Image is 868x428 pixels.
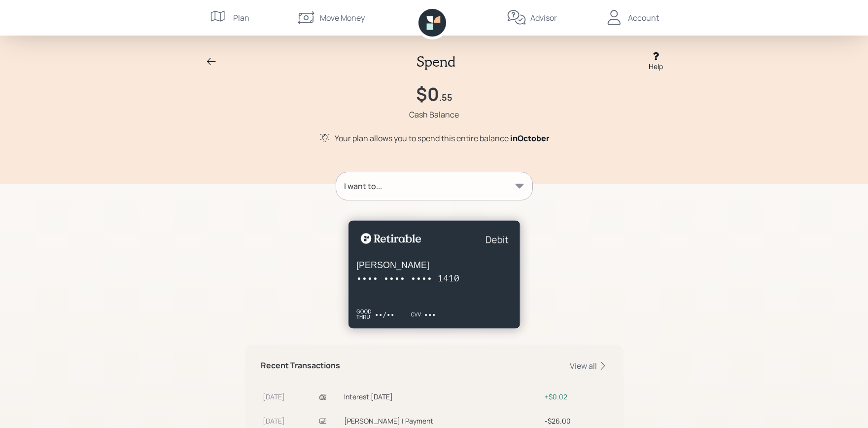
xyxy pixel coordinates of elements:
div: [DATE] [263,416,315,426]
h4: .55 [439,92,452,103]
h2: Spend [417,53,455,70]
div: [DATE] [263,391,315,402]
div: Your plan allows you to spend this entire balance [335,132,550,144]
span: in October [510,133,550,144]
div: Help [649,61,663,72]
div: Interest [DATE] [344,391,541,402]
div: Move Money [320,12,365,24]
div: View all [570,360,608,371]
div: Account [628,12,659,24]
div: Cash Balance [409,109,459,120]
div: Plan [233,12,249,24]
div: $0.02 [545,391,605,402]
h1: $0 [416,83,439,105]
div: I want to... [344,180,382,192]
div: Advisor [530,12,557,24]
h5: Recent Transactions [261,361,340,370]
div: $26.00 [545,416,605,426]
div: [PERSON_NAME] | Payment [344,416,541,426]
